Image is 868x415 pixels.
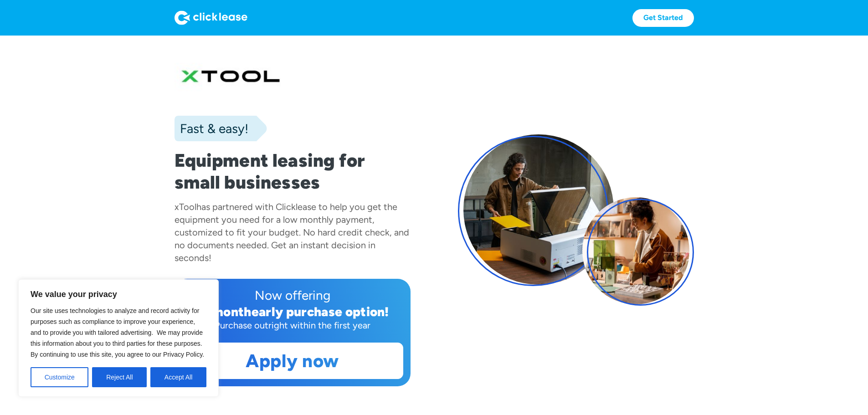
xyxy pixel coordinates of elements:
div: has partnered with Clicklease to help you get the equipment you need for a low monthly payment, c... [175,201,409,263]
img: Logo [175,10,247,25]
button: Customize [31,367,88,387]
button: Accept All [150,367,206,387]
p: We value your privacy [31,289,206,300]
div: Purchase outright within the first year [182,319,403,332]
div: Fast & easy! [175,119,248,138]
div: xTool [175,201,196,212]
div: We value your privacy [18,279,219,397]
span: Our site uses technologies to analyze and record activity for purposes such as compliance to impr... [31,307,204,358]
div: 12 month [195,304,252,319]
a: Get Started [632,9,694,27]
h1: Equipment leasing for small businesses [175,149,411,193]
div: early purchase option! [252,304,389,319]
div: Now offering [182,286,403,304]
a: Apply now [182,343,403,379]
button: Reject All [92,367,147,387]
